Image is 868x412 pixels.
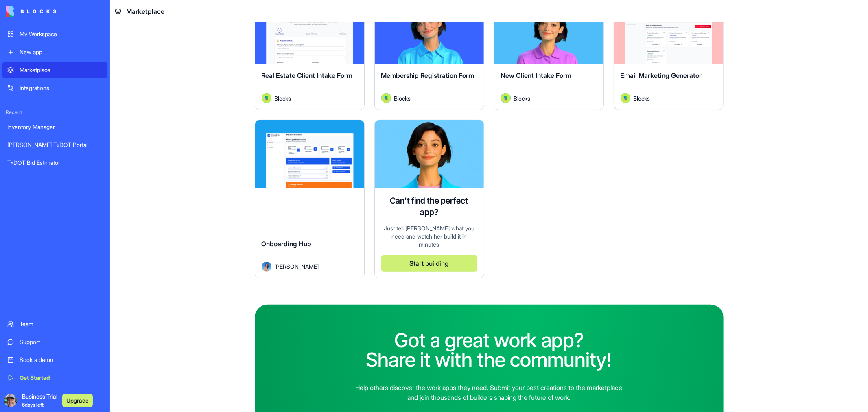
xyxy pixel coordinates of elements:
a: Ella AI assistantCan't find the perfect app?Just tell [PERSON_NAME] what you need and watch her b... [374,120,484,278]
button: Upgrade [62,394,93,407]
div: Marketplace [20,66,103,74]
img: logo [6,6,56,17]
div: TxDOT Bid Estimator [7,159,103,167]
img: Avatar [262,93,271,103]
span: Onboarding Hub [262,240,312,248]
span: 6 days left [22,402,44,408]
a: New app [2,44,107,60]
span: [PERSON_NAME] [275,262,319,271]
img: ACg8ocLCvxSa6pD2bm3DloqQmSdau6mM7U8YOcAdAAr2pqk7uHvwXhK8=s96-c [4,394,17,407]
img: Avatar [381,93,391,103]
h2: Got a great work app? Share it with the community! [366,331,612,370]
div: Inventory Manager [7,123,103,131]
img: Ella AI assistant [375,120,484,188]
span: New Client Intake Form [501,71,572,79]
div: [PERSON_NAME] TxDOT Portal [7,141,103,149]
div: Integrations [20,84,103,92]
a: TxDOT Bid Estimator [2,155,107,171]
a: Inventory Manager [2,119,107,135]
a: Get Started [2,370,107,386]
h4: Can't find the perfect app? [381,195,477,218]
span: Recent [2,109,107,116]
div: Support [20,338,103,346]
span: Blocks [275,94,291,103]
p: Help others discover the work apps they need. Submit your best creations to the marketplace and j... [352,383,626,402]
a: My Workspace [2,26,107,42]
img: Avatar [621,93,630,103]
a: Integrations [2,80,107,96]
span: Blocks [394,94,411,103]
span: Membership Registration Form [381,71,474,79]
div: My Workspace [20,30,103,38]
span: Real Estate Client Intake Form [262,71,353,79]
div: New app [20,48,103,56]
span: Email Marketing Generator [621,71,702,79]
a: Team [2,316,107,332]
div: Get Started [20,374,103,382]
img: Avatar [501,93,511,103]
div: Team [20,320,103,328]
span: Business Trial [22,392,57,409]
span: Blocks [514,94,531,103]
a: Marketplace [2,62,107,78]
span: Marketplace [126,7,164,16]
a: Support [2,334,107,350]
a: Book a demo [2,352,107,368]
img: Avatar [262,262,271,272]
span: Blocks [634,94,650,103]
a: Onboarding HubAvatar[PERSON_NAME] [255,120,365,278]
a: [PERSON_NAME] TxDOT Portal [2,137,107,153]
div: Book a demo [20,356,103,364]
div: Just tell [PERSON_NAME] what you need and watch her build it in minutes [381,224,477,249]
button: Start building [381,255,477,272]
